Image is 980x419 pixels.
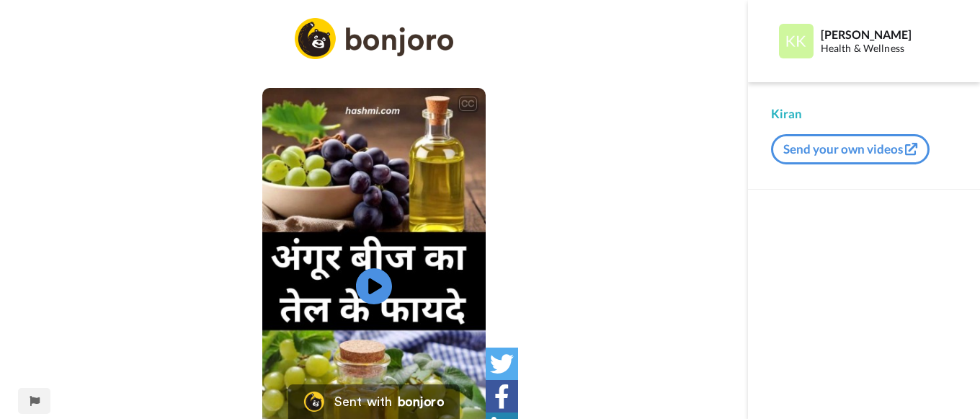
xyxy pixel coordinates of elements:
div: bonjoro [398,395,444,408]
img: Profile Image [779,24,814,58]
a: Bonjoro LogoSent withbonjoro [288,384,460,419]
button: Send your own videos [771,134,930,164]
div: Sent with [334,395,392,408]
div: [PERSON_NAME] [821,27,956,41]
img: logo_full.png [295,18,453,59]
div: Kiran [771,105,957,123]
div: CC [459,97,477,111]
img: Bonjoro Logo [304,392,324,412]
div: Health & Wellness [821,43,956,55]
